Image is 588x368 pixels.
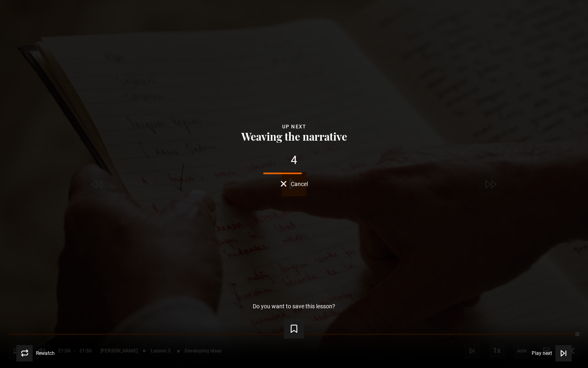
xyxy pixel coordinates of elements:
div: 4 [13,155,575,166]
button: Cancel [281,181,308,187]
div: Up next [13,123,575,131]
span: Rewatch [36,351,55,356]
span: Play next [532,351,552,356]
button: Weaving the narrative [239,131,350,142]
button: Play next [532,345,572,361]
button: Rewatch [16,345,55,361]
p: Do you want to save this lesson? [253,303,335,309]
span: Cancel [291,181,308,187]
